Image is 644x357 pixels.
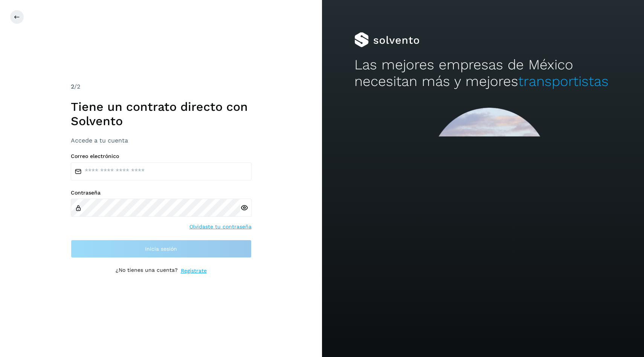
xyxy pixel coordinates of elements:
[181,267,207,275] a: Regístrate
[116,267,178,275] p: ¿No tienes una cuenta?
[71,190,252,196] label: Contraseña
[354,57,612,90] h2: Las mejores empresas de México necesitan más y mejores
[71,137,252,144] h3: Accede a tu cuenta
[71,82,252,91] div: /2
[518,73,609,89] span: transportistas
[71,83,74,90] span: 2
[71,153,252,159] label: Correo electrónico
[145,246,177,251] span: Inicia sesión
[71,240,252,258] button: Inicia sesión
[189,223,252,231] a: Olvidaste tu contraseña
[71,100,252,129] h1: Tiene un contrato directo con Solvento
